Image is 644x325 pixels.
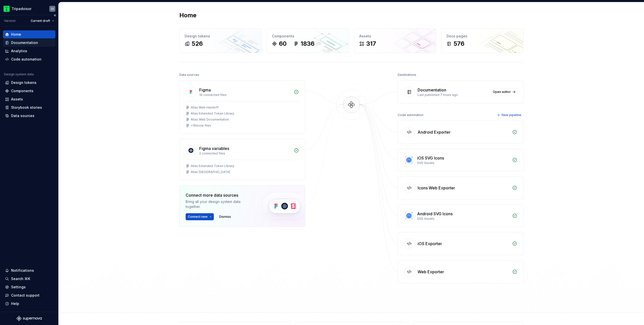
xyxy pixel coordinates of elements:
[191,112,234,116] div: Atlas Extended Token Library
[11,57,42,62] div: Code automation
[179,11,196,19] h2: Home
[11,301,19,306] div: Help
[279,40,287,48] div: 60
[418,241,442,247] div: iOS Exporter
[192,40,203,48] div: 526
[417,161,509,165] div: SVG Assets
[17,316,42,321] svg: Supernova Logo
[11,32,21,37] div: Home
[3,79,55,87] a: Design tokens
[199,145,229,151] div: Figma variables
[491,88,517,95] a: Open editor
[418,129,451,135] div: Android Exporter
[502,113,521,117] span: New pipeline
[3,55,55,63] a: Code automation
[219,215,231,219] span: Dismiss
[398,112,423,119] div: Code automation
[11,276,30,281] div: Search ⌘K
[3,30,55,38] a: Home
[3,300,55,308] button: Help
[191,105,219,110] div: Atlas Web Handoff
[301,40,314,48] div: 1836
[179,71,199,78] div: Data sources
[11,293,39,298] div: Contact support
[199,151,291,155] div: 2 connected files
[417,211,453,217] div: Android SVG Icons
[51,12,58,19] button: Collapse sidebar
[199,93,291,97] div: 19 connected files
[4,72,34,76] div: Design system data
[191,170,230,174] div: Atlas [GEOGRAPHIC_DATA]
[354,28,436,53] a: Assets317
[4,19,16,23] div: Version
[418,87,446,93] div: Documentation
[418,269,444,275] div: Web Exporter
[186,213,214,220] button: Connect new
[199,87,211,93] div: Figma
[191,124,211,128] div: + 16 more files
[3,103,55,112] a: Storybook stories
[11,80,36,85] div: Design tokens
[418,93,488,97] div: Last published 7 hours ago
[31,19,50,23] span: Current draft
[191,164,234,168] div: Atlas Extended Token Library
[188,215,208,219] span: Connect new
[3,283,55,291] a: Settings
[359,34,431,39] div: Assets
[417,217,509,221] div: SVG Assets
[495,112,524,119] button: New pipeline
[11,40,38,45] div: Documentation
[186,192,254,198] div: Connect more data sources
[28,17,56,24] button: Current draft
[11,285,26,290] div: Settings
[11,97,23,102] div: Assets
[51,7,54,11] div: CI
[179,139,305,180] a: Figma variables2 connected filesAtlas Extended Token LibraryAtlas [GEOGRAPHIC_DATA]
[11,48,27,53] div: Analytics
[417,155,444,161] div: iOS SVG Icons
[1,3,57,14] button: TripadvisorCI
[3,112,55,120] a: Data sources
[11,113,34,118] div: Data sources
[454,40,464,48] div: 576
[272,34,344,39] div: Components
[185,34,256,39] div: Design tokens
[179,28,262,53] a: Design tokens526
[3,266,55,275] button: Notifications
[441,28,524,53] a: Docs pages576
[179,80,305,134] a: Figma19 connected filesAtlas Web HandoffAtlas Extended Token LibraryAtlas Web Documentation+16mor...
[418,185,455,191] div: Icons Web Exporter
[447,34,518,39] div: Docs pages
[186,199,254,209] div: Bring all your design system data together.
[267,28,349,53] a: Components601836
[12,6,31,11] div: Tripadvisor
[3,95,55,103] a: Assets
[217,213,233,220] button: Dismiss
[3,275,55,283] button: Search ⌘K
[11,268,34,273] div: Notifications
[3,291,55,299] button: Contact support
[191,118,229,122] div: Atlas Web Documentation
[398,71,416,78] div: Destinations
[4,6,10,12] img: 0ed0e8b8-9446-497d-bad0-376821b19aa5.png
[3,87,55,95] a: Components
[3,39,55,47] a: Documentation
[366,40,376,48] div: 317
[11,105,42,110] div: Storybook stories
[493,90,511,94] span: Open editor
[3,47,55,55] a: Analytics
[11,88,33,93] div: Components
